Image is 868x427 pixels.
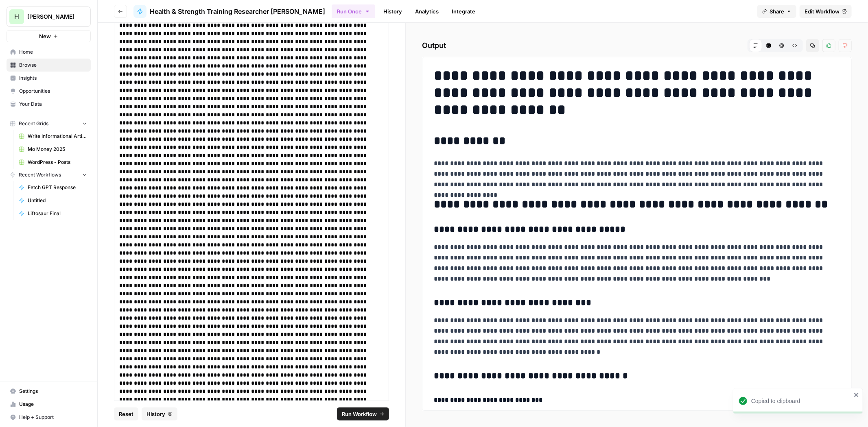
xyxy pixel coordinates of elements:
span: Health & Strength Training Researcher [PERSON_NAME] [150,7,325,16]
span: Share [770,7,784,15]
span: Your Data [19,100,87,108]
a: Integrate [447,5,480,18]
a: Untitled [15,194,91,207]
div: Copied to clipboard [751,397,851,405]
span: Fetch GPT Response [28,184,87,191]
span: Edit Workflow [805,7,840,15]
a: Mo Money 2025 [15,143,91,156]
a: Opportunities [7,85,91,98]
span: Recent Grids [19,120,48,127]
a: Liftosaur Final [15,207,91,220]
button: Run Workflow [337,407,389,420]
a: Browse [7,59,91,72]
button: Recent Workflows [7,169,91,181]
span: Liftosaur Final [28,210,87,217]
span: New [39,32,51,40]
h2: Output [422,39,852,52]
a: Fetch GPT Response [15,181,91,194]
span: Help + Support [19,414,87,421]
a: Health & Strength Training Researcher [PERSON_NAME] [133,5,325,18]
button: History [142,407,177,420]
span: Untitled [28,197,87,204]
button: Workspace: Hasbrook [7,7,91,27]
button: Reset [114,407,138,420]
button: close [854,392,859,398]
a: Write Informational Article [15,130,91,143]
button: Run Once [332,4,375,18]
span: Usage [19,401,87,408]
a: Edit Workflow [800,5,852,18]
span: Reset [119,410,133,418]
span: Opportunities [19,87,87,95]
a: Insights [7,72,91,85]
button: Help + Support [7,411,91,424]
span: Recent Workflows [19,171,61,179]
span: Insights [19,74,87,82]
a: History [378,5,407,18]
span: Home [19,48,87,56]
button: New [7,30,91,42]
button: Recent Grids [7,118,91,130]
span: H [14,12,19,22]
span: Browse [19,61,87,69]
span: Mo Money 2025 [28,146,87,153]
span: History [146,410,165,418]
a: Settings [7,385,91,398]
a: WordPress - Posts [15,156,91,169]
button: Share [757,5,796,18]
a: Home [7,46,91,59]
span: Write Informational Article [28,133,87,140]
span: Settings [19,388,87,395]
span: WordPress - Posts [28,159,87,166]
a: Usage [7,398,91,411]
span: [PERSON_NAME] [27,13,77,21]
a: Analytics [410,5,444,18]
a: Your Data [7,98,91,111]
span: Run Workflow [342,410,377,418]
